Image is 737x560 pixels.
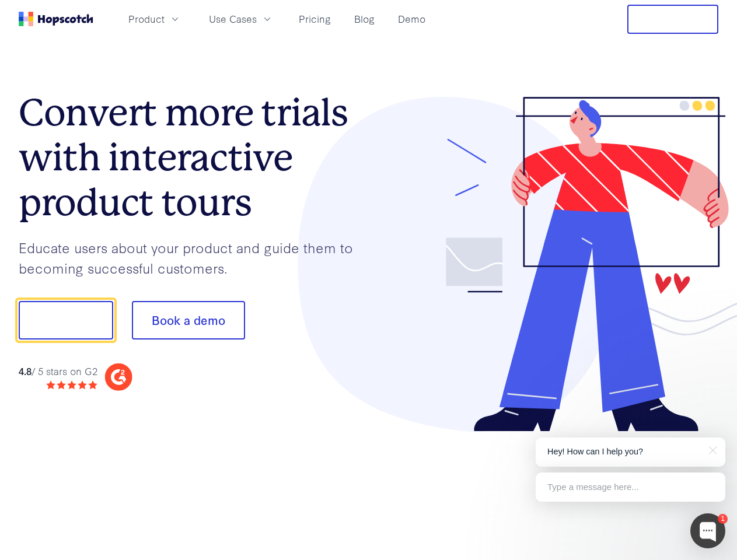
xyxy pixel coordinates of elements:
button: Use Cases [202,9,280,29]
a: Pricing [294,9,336,29]
a: Demo [393,9,430,29]
button: Book a demo [132,301,245,339]
h1: Convert more trials with interactive product tours [19,90,369,225]
div: / 5 stars on G2 [19,364,97,379]
a: Blog [350,9,379,29]
p: Hey! How can I help you? [547,446,714,458]
a: Home [19,12,93,26]
p: Educate users about your product and guide them to becoming successful customers. [19,237,369,278]
div: 1 [718,514,728,524]
button: Free Trial [627,5,718,34]
span: Product [128,12,165,26]
div: Type a message here... [536,473,725,502]
strong: 4.8 [19,364,32,377]
button: Product [121,9,188,29]
button: Show me! [19,301,113,339]
span: Use Cases [209,12,257,26]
